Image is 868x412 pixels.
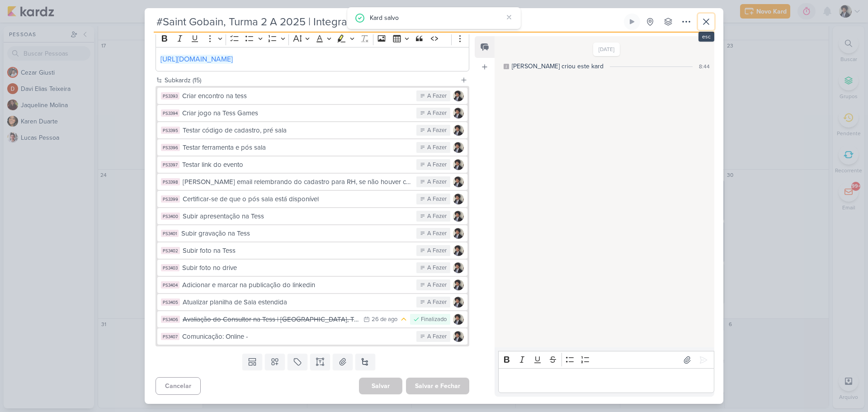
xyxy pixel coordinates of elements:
div: Testar link do evento [182,160,412,170]
div: A Fazer [427,109,447,118]
div: 8:44 [699,62,710,71]
div: Subir foto no drive [182,263,412,273]
button: PS3398 [PERSON_NAME] email relembrando do cadastro para RH, se não houver cadastros ainda A Fazer [157,174,467,190]
div: A Fazer [427,161,447,170]
div: Testar código de cadastro, pré sala [183,125,412,136]
div: PS3396 [161,144,180,151]
div: Subkardz (15) [165,76,457,85]
div: A Fazer [427,332,447,341]
div: Comunicação: Online - [182,331,412,342]
button: PS3404 Adicionar e marcar na publicação do linkedin A Fazer [157,277,467,293]
div: A Fazer [427,143,447,152]
button: PS3403 Subir foto no drive A Fazer [157,260,467,276]
button: PS3401 Subir gravação na Tess A Fazer [157,225,467,242]
div: [PERSON_NAME] email relembrando do cadastro para RH, se não houver cadastros ainda [183,177,412,187]
img: Pedro Luahn Simões [453,125,464,136]
div: Certificar-se de que o pós sala está disponível [183,194,412,204]
img: Pedro Luahn Simões [453,90,464,101]
img: Pedro Luahn Simões [453,211,464,222]
div: A Fazer [427,212,447,221]
input: Kard Sem Título [154,14,622,30]
img: Pedro Luahn Simões [453,262,464,273]
button: PS3397 Testar link do evento A Fazer [157,156,467,173]
img: Pedro Luahn Simões [453,279,464,290]
div: Editor toolbar [156,29,469,47]
div: A Fazer [427,298,447,307]
button: PS3407 Comunicação: Online - A Fazer [157,328,467,345]
img: Pedro Luahn Simões [453,297,464,308]
button: PS3402 Subir foto na Tess A Fazer [157,242,467,259]
div: PS3397 [161,161,179,168]
img: Pedro Luahn Simões [453,228,464,239]
button: PS3405 Atualizar planilha de Sala estendida A Fazer [157,294,467,310]
button: PS3394 Criar jogo na Tess Games A Fazer [157,105,467,121]
img: Pedro Luahn Simões [453,176,464,187]
button: Cancelar [156,377,201,395]
div: Editor editing area: main [498,368,714,393]
div: A Fazer [427,264,447,273]
button: PS3396 Testar ferramenta e pós sala A Fazer [157,139,467,156]
img: Pedro Luahn Simões [453,331,464,342]
button: PS3395 Testar código de cadastro, pré sala A Fazer [157,122,467,138]
button: PS3393 Criar encontro na tess A Fazer [157,88,467,104]
img: Pedro Luahn Simões [453,159,464,170]
button: PS3406 Avaliação do Consultor na Tess | [GEOGRAPHIC_DATA], Turma 2 A 2025 | Integração 26 de ago ... [157,311,467,327]
div: [PERSON_NAME] criou este kard [512,62,604,71]
div: Prioridade Média [400,315,407,324]
div: Ligar relógio [628,18,636,25]
div: Subir foto na Tess [183,246,412,256]
div: Criar encontro na tess [182,91,412,101]
div: PS3398 [161,178,180,185]
div: Subir apresentação na Tess [183,211,412,222]
img: Pedro Luahn Simões [453,314,464,325]
div: 26 de ago [372,317,397,322]
div: PS3399 [161,195,180,203]
div: PS3394 [161,109,179,117]
div: Finalizado [421,315,447,324]
div: Avaliação do Consultor na Tess | [GEOGRAPHIC_DATA], Turma 2 A 2025 | Integração [183,314,359,325]
div: A Fazer [427,126,447,135]
div: PS3403 [161,264,179,271]
div: A Fazer [427,92,447,101]
div: A Fazer [427,281,447,290]
div: A Fazer [427,178,447,187]
div: PS3404 [161,281,179,289]
div: A Fazer [427,229,447,238]
button: PS3400 Subir apresentação na Tess A Fazer [157,208,467,224]
img: Pedro Luahn Simões [453,245,464,256]
div: A Fazer [427,246,447,256]
div: esc [698,32,714,42]
div: Criar jogo na Tess Games [182,108,412,118]
div: Editor toolbar [498,351,714,369]
img: Pedro Luahn Simões [453,108,464,118]
div: PS3400 [161,213,180,220]
button: PS3399 Certificar-se de que o pós sala está disponível A Fazer [157,191,467,207]
div: PS3401 [161,230,179,237]
img: Pedro Luahn Simões [453,142,464,153]
a: [URL][DOMAIN_NAME] [160,55,233,64]
div: PS3406 [161,316,180,323]
div: Atualizar planilha de Sala estendida [183,297,412,308]
div: Testar ferramenta e pós sala [183,142,412,153]
div: PS3402 [161,247,180,254]
div: PS3405 [161,298,180,306]
img: Pedro Luahn Simões [453,194,464,204]
div: Editor editing area: main [156,47,469,72]
div: PS3395 [161,127,180,134]
div: Adicionar e marcar na publicação do linkedin [182,280,412,290]
div: A Fazer [427,195,447,204]
div: Subir gravação na Tess [181,228,412,239]
div: Kard salvo [370,13,503,23]
div: PS3407 [161,333,179,340]
div: PS3393 [161,92,179,99]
